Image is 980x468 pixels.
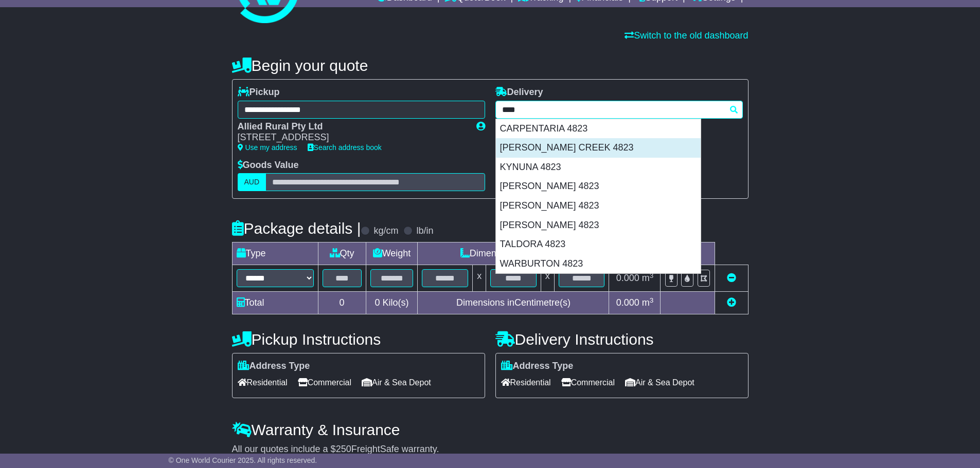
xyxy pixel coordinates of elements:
div: All our quotes include a $ FreightSafe warranty. [232,444,749,455]
a: Remove this item [727,273,736,283]
td: x [541,265,554,292]
a: Add new item [727,297,736,308]
div: Allied Rural Pty Ltd [238,121,466,133]
div: [PERSON_NAME] 4823 [496,216,701,235]
div: [PERSON_NAME] 4823 [496,177,701,196]
div: TALDORA 4823 [496,235,701,254]
td: Dimensions (L x W x H) [418,242,609,265]
div: CARPENTARIA 4823 [496,119,701,139]
sup: 3 [650,296,654,304]
span: Residential [238,375,288,390]
label: Address Type [238,361,310,372]
a: Search address book [308,143,382,152]
td: Kilo(s) [366,292,418,314]
td: 0 [318,292,366,314]
h4: Delivery Instructions [495,331,749,348]
div: [STREET_ADDRESS] [238,132,466,143]
span: © One World Courier 2025. All rights reserved. [169,456,317,464]
span: 0.000 [616,273,639,283]
span: 0.000 [616,297,639,308]
label: Pickup [238,87,280,98]
label: kg/cm [373,226,398,237]
span: Residential [501,375,551,390]
span: 0 [375,297,380,308]
span: Commercial [561,375,615,390]
a: Switch to the old dashboard [625,30,748,41]
span: Air & Sea Depot [625,375,694,390]
h4: Pickup Instructions [232,331,485,348]
span: m [642,297,654,308]
h4: Begin your quote [232,57,749,74]
span: Air & Sea Depot [362,375,431,390]
typeahead: Please provide city [495,101,743,119]
sup: 3 [650,272,654,279]
h4: Package details | [232,220,361,237]
td: Weight [366,242,418,265]
td: Total [232,292,318,314]
div: [PERSON_NAME] CREEK 4823 [496,138,701,158]
td: x [473,265,486,292]
td: Dimensions in Centimetre(s) [418,292,609,314]
div: WARBURTON 4823 [496,254,701,274]
span: m [642,273,654,283]
label: Delivery [495,87,543,98]
a: Use my address [238,143,297,152]
div: KYNUNA 4823 [496,158,701,177]
label: AUD [238,173,266,191]
h4: Warranty & Insurance [232,421,749,438]
label: Address Type [501,361,574,372]
span: 250 [336,444,351,454]
div: [PERSON_NAME] 4823 [496,196,701,216]
label: lb/in [416,226,433,237]
td: Type [232,242,318,265]
span: Commercial [298,375,351,390]
label: Goods Value [238,160,299,171]
td: Qty [318,242,366,265]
